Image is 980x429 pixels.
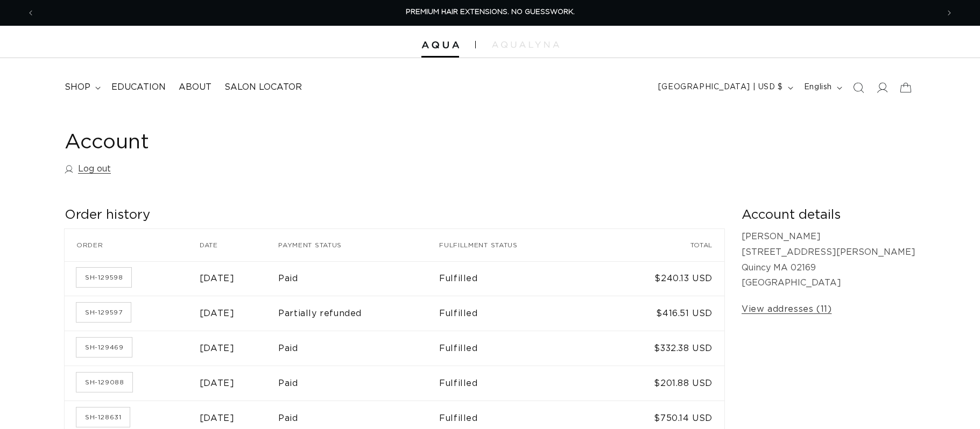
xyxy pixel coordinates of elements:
summary: Search [847,76,870,99]
span: English [804,82,832,93]
td: Fulfilled [439,261,591,296]
td: $240.13 USD [591,261,724,296]
a: About [172,75,218,99]
td: Fulfilled [439,296,591,331]
th: Total [591,229,724,261]
a: Order number SH-129598 [76,268,131,287]
time: [DATE] [200,344,235,353]
button: Next announcement [937,3,961,23]
td: Paid [278,331,439,366]
img: Aqua Hair Extensions [421,41,459,49]
span: Salon Locator [224,82,302,93]
a: View addresses (11) [742,302,831,317]
td: Fulfilled [439,366,591,401]
td: $201.88 USD [591,366,724,401]
span: Education [111,82,166,93]
span: About [179,82,211,93]
span: shop [65,82,90,93]
th: Order [65,229,200,261]
p: [PERSON_NAME] [STREET_ADDRESS][PERSON_NAME] Quincy MA 02169 [GEOGRAPHIC_DATA] [742,229,915,291]
a: Order number SH-128631 [76,407,130,427]
summary: shop [58,75,105,99]
td: Paid [278,261,439,296]
h2: Account details [742,207,915,224]
img: aqualyna.com [492,41,559,48]
button: English [798,77,847,98]
th: Payment status [278,229,439,261]
th: Date [200,229,278,261]
td: Partially refunded [278,296,439,331]
span: [GEOGRAPHIC_DATA] | USD $ [658,82,783,93]
td: $332.38 USD [591,331,724,366]
time: [DATE] [200,414,235,423]
th: Fulfillment status [439,229,591,261]
a: Order number SH-129088 [76,373,132,392]
button: Previous announcement [19,3,43,23]
td: Fulfilled [439,331,591,366]
button: [GEOGRAPHIC_DATA] | USD $ [652,77,798,98]
time: [DATE] [200,379,235,388]
h2: Order history [65,207,724,224]
a: Education [105,75,172,99]
a: Order number SH-129469 [76,338,132,357]
td: $416.51 USD [591,296,724,331]
a: Log out [65,161,111,177]
td: Paid [278,366,439,401]
time: [DATE] [200,274,235,283]
a: Order number SH-129597 [76,303,131,322]
h1: Account [65,130,915,156]
time: [DATE] [200,309,235,318]
span: PREMIUM HAIR EXTENSIONS. NO GUESSWORK. [406,9,575,16]
a: Salon Locator [218,75,308,99]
